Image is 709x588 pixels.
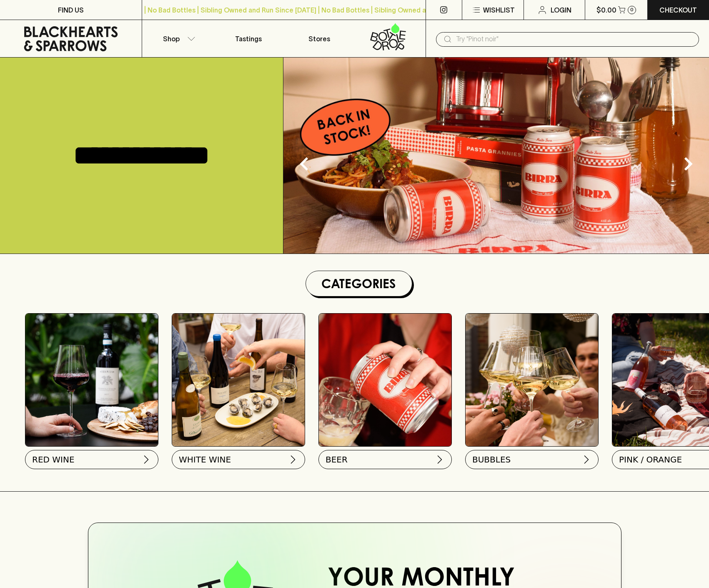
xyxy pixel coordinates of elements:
p: Shop [163,34,180,44]
img: chevron-right.svg [435,455,445,465]
a: Stores [284,20,355,57]
button: BEER [318,450,452,469]
button: Next [671,147,705,181]
p: Wishlist [483,5,515,15]
p: Tastings [235,34,262,44]
img: chevron-right.svg [141,455,151,465]
button: WHITE WINE [172,450,305,469]
img: 2022_Festive_Campaign_INSTA-16 1 [466,314,598,446]
img: optimise [283,58,709,254]
img: chevron-right.svg [581,455,591,465]
span: RED WINE [32,454,75,465]
p: Stores [308,34,330,44]
span: PINK / ORANGE [619,454,682,465]
span: BEER [326,454,348,465]
img: BIRRA_GOOD-TIMES_INSTA-2 1/optimise?auth=Mjk3MjY0ODMzMw__ [319,314,451,446]
input: Try "Pinot noir" [456,33,692,46]
button: Shop [142,20,213,57]
button: Previous [288,147,321,181]
button: RED WINE [25,450,158,469]
p: Checkout [659,5,697,15]
p: 0 [630,8,634,12]
span: BUBBLES [472,454,511,465]
span: WHITE WINE [179,454,231,465]
p: Login [551,5,571,15]
button: BUBBLES [465,450,599,469]
p: FIND US [58,5,84,15]
img: Red Wine Tasting [25,314,158,446]
img: optimise [172,314,305,446]
p: $0.00 [596,5,616,15]
img: chevron-right.svg [288,455,298,465]
a: Tastings [213,20,284,57]
h1: Categories [309,274,408,293]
